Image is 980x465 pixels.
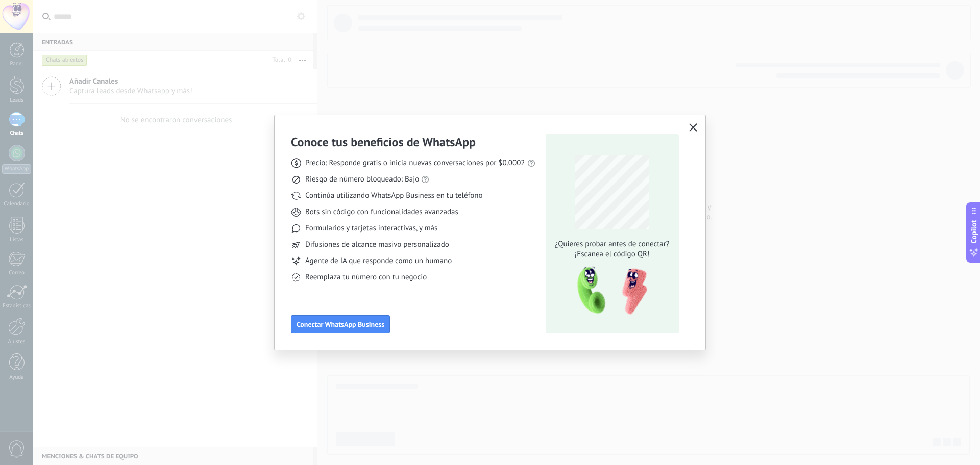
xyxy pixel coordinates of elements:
[291,134,476,150] h3: Conoce tus beneficios de WhatsApp
[305,158,525,168] span: Precio: Responde gratis o inicia nuevas conversaciones por $0.0002
[569,264,649,318] img: qr-pic-1x.png
[305,256,452,266] span: Agente de IA que responde como un humano
[291,315,390,333] button: Conectar WhatsApp Business
[305,240,449,250] span: Difusiones de alcance masivo personalizado
[305,207,458,217] span: Bots sin código con funcionalidades avanzadas
[305,223,437,234] span: Formularios y tarjetas interactivas, y más
[297,321,384,328] span: Conectar WhatsApp Business
[969,220,979,244] span: Copilot
[552,249,672,260] span: ¡Escanea el código QR!
[305,191,482,201] span: Continúa utilizando WhatsApp Business en tu teléfono
[305,174,419,185] span: Riesgo de número bloqueado: Bajo
[305,272,427,282] span: Reemplaza tu número con tu negocio
[552,239,672,249] span: ¿Quieres probar antes de conectar?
